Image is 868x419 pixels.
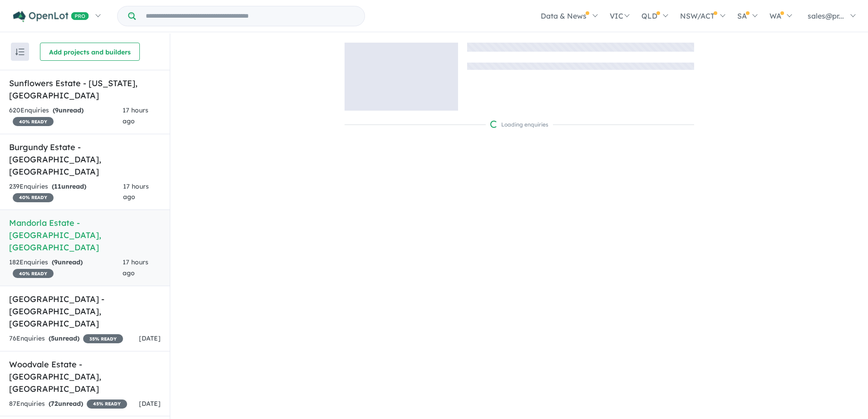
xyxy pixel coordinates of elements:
h5: [GEOGRAPHIC_DATA] - [GEOGRAPHIC_DATA] , [GEOGRAPHIC_DATA] [9,293,161,330]
img: Openlot PRO Logo White [13,11,89,22]
h5: Burgundy Estate - [GEOGRAPHIC_DATA] , [GEOGRAPHIC_DATA] [9,141,161,178]
strong: ( unread) [49,334,79,342]
button: Add projects and builders [40,43,140,61]
span: 9 [55,106,59,114]
span: 5 [51,334,54,342]
div: 87 Enquir ies [9,399,127,409]
span: sales@pr... [808,11,844,20]
input: Try estate name, suburb, builder or developer [138,6,363,26]
span: 40 % READY [13,117,54,126]
span: 17 hours ago [123,258,148,277]
span: 40 % READY [13,193,54,202]
div: 620 Enquir ies [9,105,123,127]
div: 182 Enquir ies [9,257,123,279]
div: Loading enquiries [490,120,548,129]
strong: ( unread) [53,106,84,114]
span: 72 [51,400,58,408]
span: 17 hours ago [123,182,149,201]
span: 9 [54,258,58,266]
strong: ( unread) [52,258,83,266]
h5: Woodvale Estate - [GEOGRAPHIC_DATA] , [GEOGRAPHIC_DATA] [9,358,161,395]
div: 76 Enquir ies [9,333,123,344]
span: 45 % READY [87,400,127,409]
span: 11 [54,182,61,190]
img: sort.svg [15,49,25,55]
span: [DATE] [139,400,161,408]
h5: Mandorla Estate - [GEOGRAPHIC_DATA] , [GEOGRAPHIC_DATA] [9,217,161,253]
span: 17 hours ago [123,106,148,125]
span: 40 % READY [13,269,54,278]
span: 35 % READY [83,334,123,343]
h5: Sunflowers Estate - [US_STATE] , [GEOGRAPHIC_DATA] [9,77,161,102]
strong: ( unread) [49,400,83,408]
div: 239 Enquir ies [9,181,123,203]
span: [DATE] [139,334,161,342]
strong: ( unread) [52,182,86,190]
